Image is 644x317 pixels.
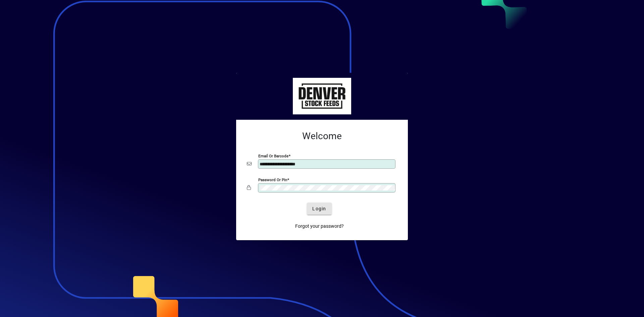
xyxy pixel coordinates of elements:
span: Forgot your password? [295,223,344,230]
a: Forgot your password? [292,220,346,232]
mat-label: Password or Pin [258,177,287,182]
span: Login [312,205,326,212]
mat-label: Email or Barcode [258,154,288,158]
button: Login [307,203,331,215]
h2: Welcome [247,130,397,142]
